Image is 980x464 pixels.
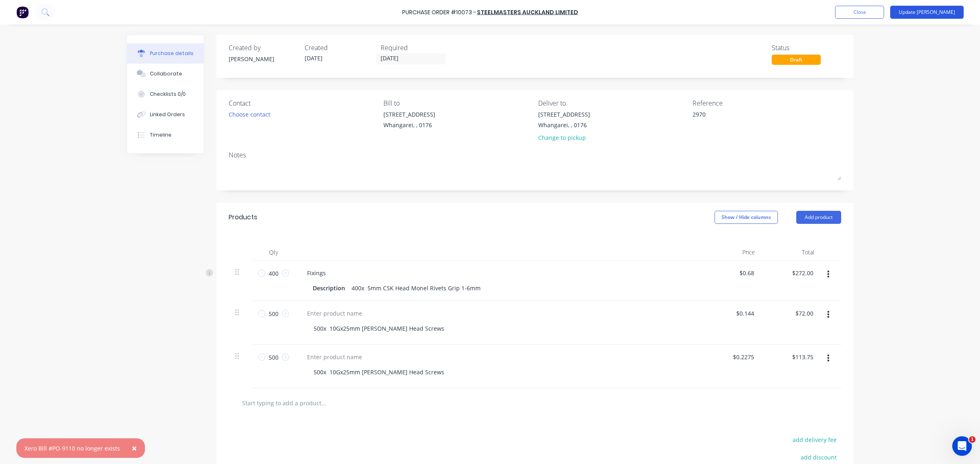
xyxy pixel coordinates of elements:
iframe: Intercom live chat [952,436,972,456]
button: Add product [796,211,841,224]
div: 400x 5mm CSK Head Monel Rivets Grip 1-6mm [348,282,484,294]
div: Xero Bill #PO-9110 no longer exists [24,444,120,453]
input: Start typing to add a product... [242,395,405,411]
div: Description [310,282,348,294]
div: Contact [229,98,377,108]
div: [STREET_ADDRESS] [538,110,590,119]
button: Timeline [127,125,204,145]
div: Deliver to [538,98,687,108]
div: Choose contact [229,110,270,119]
div: Purchase Order #10073 - [402,8,476,17]
div: Created [305,43,374,53]
div: Purchase details [150,50,194,57]
button: Update [PERSON_NAME] [890,6,964,19]
div: Collaborate [150,70,182,77]
div: Notes [229,150,841,160]
div: 500x 10Gx25mm [PERSON_NAME] Head Screws [307,366,451,378]
a: Steelmasters Auckland Limited [477,8,578,16]
img: Factory [16,6,29,18]
div: Reference [693,98,841,108]
span: × [132,442,137,454]
div: Whangarei, , 0176 [383,121,435,129]
div: Products [229,212,257,222]
div: Timeline [150,131,171,139]
div: Status [772,43,841,53]
div: Checklists 0/0 [150,91,186,98]
textarea: 2970 [693,110,795,128]
button: Close [835,6,884,19]
div: Linked Orders [150,111,185,118]
div: Qty [253,244,294,261]
button: Collaborate [127,64,204,84]
div: Change to pickup [538,133,590,142]
div: Total [762,244,821,261]
span: 1 [969,436,976,443]
button: add discount [796,452,841,462]
div: Price [702,244,762,261]
button: Close [124,438,145,458]
div: Created by [229,43,298,53]
div: Required [381,43,450,53]
div: Draft [772,55,821,65]
button: add delivery fee [788,434,841,445]
div: Fixings [301,267,332,279]
div: Whangarei, , 0176 [538,121,590,129]
button: Linked Orders [127,104,204,125]
div: Bill to [383,98,532,108]
button: Checklists 0/0 [127,84,204,104]
div: [STREET_ADDRESS] [383,110,435,119]
button: Purchase details [127,43,204,64]
div: 500x 10Gx25mm [PERSON_NAME] Head Screws [307,323,451,334]
div: [PERSON_NAME] [229,55,298,63]
button: Show / Hide columns [715,211,778,224]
